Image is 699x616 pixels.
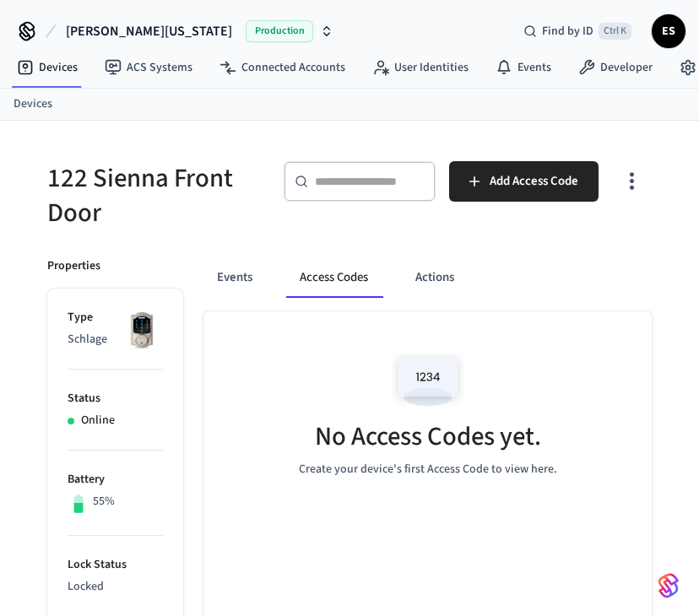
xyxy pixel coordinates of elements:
button: Add Access Code [449,161,599,202]
a: Connected Accounts [206,52,359,83]
p: Properties [47,257,100,275]
span: ES [653,16,684,46]
p: Battery [68,471,163,489]
button: ES [652,14,685,48]
span: Production [246,20,313,42]
p: Status [68,390,163,408]
img: SeamLogoGradient.69752ec5.svg [658,572,679,599]
button: Events [203,257,266,298]
span: [PERSON_NAME][US_STATE] [66,21,232,41]
a: ACS Systems [91,52,206,83]
div: ant example [203,257,652,298]
a: Events [482,52,565,83]
p: Type [68,309,163,327]
p: 55% [93,493,115,511]
img: Schlage Sense Smart Deadbolt with Camelot Trim, Front [121,309,163,351]
p: Lock Status [68,556,163,574]
span: Add Access Code [490,170,578,192]
h5: 122 Sienna Front Door [47,161,263,230]
img: Access Codes Empty State [390,345,466,417]
p: Schlage [68,331,163,349]
span: Find by ID [542,23,593,40]
button: Actions [402,257,468,298]
p: Create your device's first Access Code to view here. [299,461,557,478]
div: Find by IDCtrl K [510,16,645,46]
p: Locked [68,578,163,596]
p: Online [81,412,115,430]
a: Developer [565,52,666,83]
button: Access Codes [286,257,382,298]
a: Devices [14,95,52,113]
span: Ctrl K [599,23,631,40]
h5: No Access Codes yet. [315,419,541,454]
a: Devices [3,52,91,83]
a: User Identities [359,52,482,83]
